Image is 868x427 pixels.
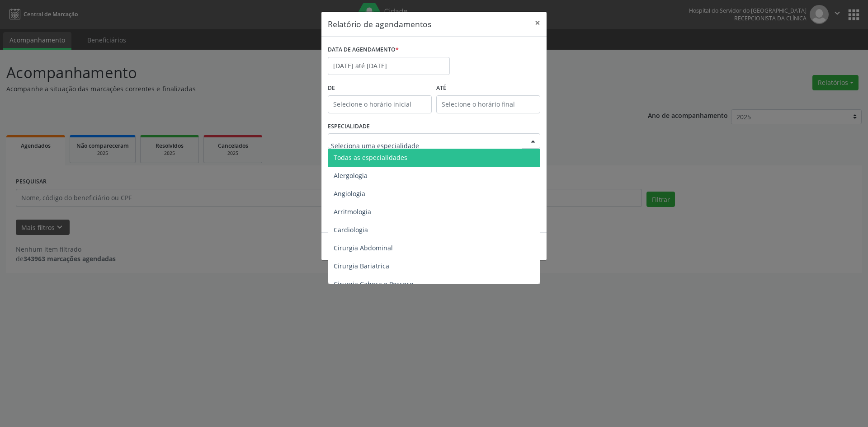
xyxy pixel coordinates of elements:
[328,120,370,134] label: ESPECIALIDADE
[334,189,365,198] span: Angiologia
[334,262,389,270] span: Cirurgia Bariatrica
[334,153,407,162] span: Todas as especialidades
[328,57,450,75] input: Selecione uma data ou intervalo
[528,12,547,34] button: Close
[331,136,522,155] input: Seleciona uma especialidade
[328,43,399,57] label: DATA DE AGENDAMENTO
[436,95,540,113] input: Selecione o horário final
[334,207,371,216] span: Arritmologia
[334,225,368,234] span: Cardiologia
[334,244,393,252] span: Cirurgia Abdominal
[334,280,413,288] span: Cirurgia Cabeça e Pescoço
[436,81,540,95] label: ATÉ
[328,95,432,113] input: Selecione o horário inicial
[328,18,431,30] h5: Relatório de agendamentos
[334,171,368,180] span: Alergologia
[328,81,432,95] label: De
